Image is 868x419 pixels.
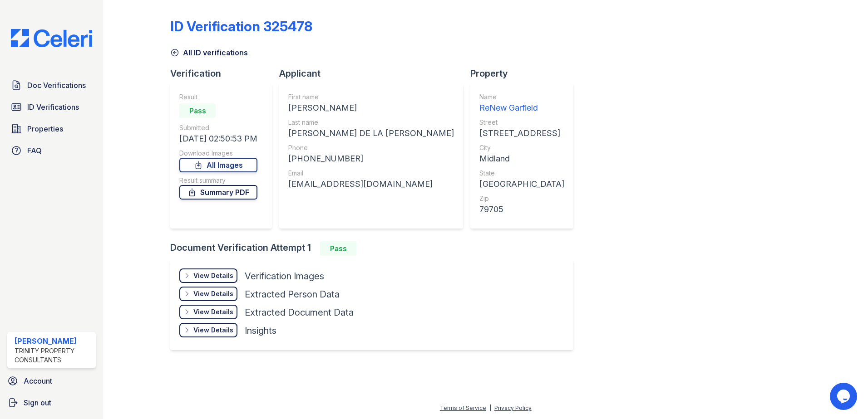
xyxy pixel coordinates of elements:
div: Name [479,93,564,102]
a: All Images [179,158,257,172]
a: All ID verifications [170,47,248,58]
div: View Details [193,326,233,335]
div: ReNew Garfield [479,102,564,114]
div: | [489,404,491,411]
div: Download Images [179,149,257,158]
a: Properties [7,120,96,138]
div: Result [179,93,257,102]
div: Phone [288,143,454,152]
div: [PERSON_NAME] DE LA [PERSON_NAME] [288,127,454,140]
a: FAQ [7,141,96,160]
a: ID Verifications [7,98,96,116]
div: Pass [179,103,216,118]
a: Doc Verifications [7,76,96,94]
div: Pass [320,241,356,256]
a: Privacy Policy [494,404,532,411]
div: Trinity Property Consultants [15,346,92,365]
div: Submitted [179,123,257,132]
div: Email [288,169,454,178]
div: [PHONE_NUMBER] [288,152,454,165]
div: Last name [288,118,454,127]
a: Summary PDF [179,185,257,200]
div: View Details [193,271,233,280]
div: View Details [193,307,233,317]
div: Verification [170,67,279,80]
div: [GEOGRAPHIC_DATA] [479,178,564,190]
div: First name [288,93,454,102]
iframe: chat widget [830,383,859,410]
a: Account [4,372,99,390]
div: Verification Images [245,270,324,283]
div: Applicant [279,67,470,80]
div: ID Verification 325478 [170,18,312,34]
span: Account [24,375,52,386]
div: [DATE] 02:50:53 PM [179,132,257,145]
div: Extracted Person Data [245,288,340,301]
div: 79705 [479,203,564,216]
div: [STREET_ADDRESS] [479,127,564,140]
div: [PERSON_NAME] [288,102,454,114]
a: Terms of Service [440,404,486,411]
div: State [479,169,564,178]
div: [PERSON_NAME] [15,336,92,346]
span: Sign out [24,397,51,408]
div: Insights [245,324,276,337]
span: Properties [27,123,63,134]
a: Sign out [4,394,99,412]
div: View Details [193,289,233,298]
img: CE_Logo_Blue-a8612792a0a2168367f1c8372b55b34899dd931a85d93a1a3d3e32e68fde9ad4.png [4,29,99,47]
div: [EMAIL_ADDRESS][DOMAIN_NAME] [288,178,454,190]
div: Result summary [179,176,257,185]
div: Midland [479,152,564,165]
div: Street [479,118,564,127]
a: Name ReNew Garfield [479,93,564,114]
div: City [479,143,564,152]
div: Document Verification Attempt 1 [170,241,581,256]
div: Zip [479,194,564,203]
span: ID Verifications [27,102,79,112]
div: Extracted Document Data [245,306,354,319]
span: Doc Verifications [27,80,86,91]
span: FAQ [27,145,42,156]
div: Property [470,67,581,80]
